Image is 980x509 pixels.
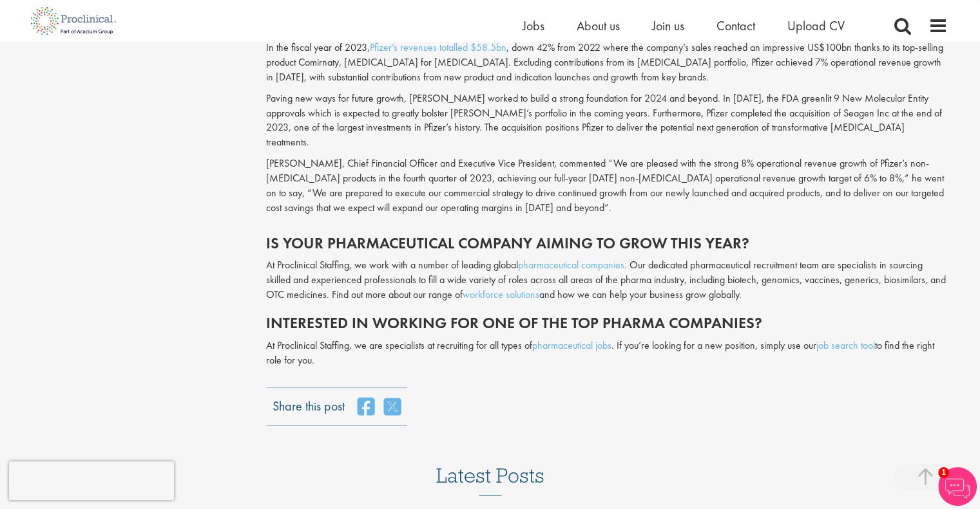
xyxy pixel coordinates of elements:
h2: Is your pharmaceutical company aiming to grow this year? [266,235,948,252]
div: At Proclinical Staffing, we are specialists at recruiting for all types of . If you’re looking fo... [266,338,948,368]
a: Join us [652,17,684,34]
iframe: reCAPTCHA [9,461,174,500]
a: workforce solutions [463,288,539,301]
a: Upload CV [787,17,845,34]
a: share on facebook [358,397,374,416]
a: pharmaceutical jobs [532,338,611,352]
p: Paving new ways for future growth, [PERSON_NAME] worked to build a strong foundation for 2024 and... [266,91,948,150]
a: About us [577,17,620,34]
div: At Proclinical Staffing, we work with a number of leading global . Our dedicated pharmaceutical r... [266,258,948,302]
span: 1 [938,467,949,478]
label: Share this post [273,397,345,406]
a: pharmaceutical companies [518,258,624,272]
img: Chatbot [938,467,977,506]
p: [PERSON_NAME], Chief Financial Officer and Executive Vice President, commented “We are pleased wi... [266,156,948,215]
a: Pfizer’s revenues totalled $58.5bn [370,41,506,54]
p: In the fiscal year of 2023, , down 42% from 2022 where the company’s sales reached an impressive ... [266,41,948,85]
h3: Latest Posts [436,465,544,495]
a: job search tool [816,338,875,352]
a: Contact [716,17,755,34]
h2: Interested in working for one of the top pharma companies? [266,315,948,331]
a: Jobs [523,17,544,34]
a: share on twitter [384,397,401,416]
